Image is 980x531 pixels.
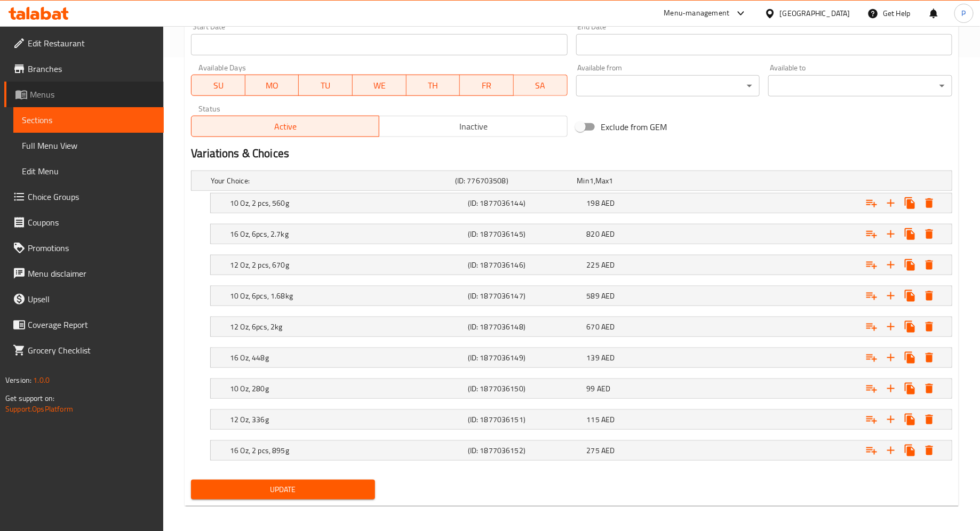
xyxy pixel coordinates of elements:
div: Expand [211,224,952,244]
span: AED [601,444,615,457]
button: Delete 16 Oz, 448g [920,348,939,367]
span: 1.0.0 [33,373,50,387]
div: Menu-management [664,7,730,20]
h5: 16 Oz, 6pcs, 2.7kg [230,229,464,239]
span: Menus [30,88,155,101]
span: Upsell [28,293,155,305]
div: Expand [211,286,952,305]
button: Delete 10 Oz, 280g [920,379,939,398]
button: Add choice group [862,348,881,367]
button: Add new choice [881,255,901,275]
h5: 10 Oz, 280g [230,383,464,394]
a: Promotions [4,235,164,261]
button: Inactive [379,116,567,137]
button: TU [299,75,353,96]
h5: 12 Oz, 336g [230,414,464,425]
span: AED [601,289,615,303]
span: 1 [609,174,614,188]
button: Delete 16 Oz, 6pcs, 2.7kg [920,224,939,244]
button: Clone new choice [901,379,920,398]
span: Sections [22,114,155,126]
h5: 10 Oz, 6pcs, 1.68kg [230,291,464,301]
div: ​ [576,75,760,96]
span: AED [601,320,615,334]
div: Expand [211,194,952,213]
button: Delete 12 Oz, 2 pcs, 670g [920,255,939,275]
h2: Variations & Choices [191,146,952,162]
button: Clone new choice [901,286,920,305]
span: MO [250,78,295,93]
button: Clone new choice [901,348,920,367]
a: Menus [4,82,164,107]
h5: (ID: 1877036144) [468,198,583,208]
span: TH [411,78,456,93]
span: Max [595,174,609,188]
span: Edit Restaurant [28,37,155,50]
button: Add new choice [881,348,901,367]
span: 225 [587,258,600,272]
span: Get support on: [5,391,54,405]
h5: (ID: 776703508) [455,175,573,186]
button: Clone new choice [901,317,920,336]
span: Choice Groups [28,190,155,203]
button: Add choice group [862,255,881,275]
button: Add new choice [881,286,901,305]
span: 670 [587,320,600,334]
span: SU [196,78,241,93]
span: 198 [587,196,600,210]
h5: (ID: 1877036151) [468,414,583,425]
h5: (ID: 1877036146) [468,260,583,270]
div: Expand [211,255,952,275]
button: Add choice group [862,379,881,398]
a: Sections [13,107,164,133]
span: Full Menu View [22,139,155,152]
a: Grocery Checklist [4,337,164,363]
span: Active [196,119,375,134]
span: Version: [5,373,31,387]
button: Delete 12 Oz, 336g [920,410,939,429]
h5: 12 Oz, 2 pcs, 670g [230,260,464,270]
h5: 16 Oz, 448g [230,352,464,363]
span: 139 [587,351,600,365]
a: Upsell [4,286,164,312]
span: Exclude from GEM [601,120,667,133]
button: Add new choice [881,317,901,336]
button: SA [514,75,568,96]
button: Add new choice [881,410,901,429]
div: ​ [768,75,952,96]
h5: 10 Oz, 2 pcs, 560g [230,198,464,208]
button: Active [191,116,379,137]
button: Add choice group [862,286,881,305]
span: Inactive [384,119,563,134]
h5: (ID: 1877036152) [468,445,583,456]
button: Delete 16 Oz, 2 pcs, 895g [920,441,939,460]
button: Delete 10 Oz, 6pcs, 1.68kg [920,286,939,305]
div: [GEOGRAPHIC_DATA] [780,7,850,19]
span: 820 [587,227,600,241]
div: Expand [211,317,952,336]
div: Expand [211,410,952,429]
a: Choice Groups [4,184,164,210]
a: Edit Restaurant [4,30,164,56]
button: Clone new choice [901,255,920,275]
a: Coverage Report [4,312,164,337]
h5: Your Choice: [211,175,451,186]
a: Branches [4,56,164,82]
a: Coupons [4,210,164,235]
h5: 16 Oz, 2 pcs, 895g [230,445,464,456]
button: Add choice group [862,441,881,460]
span: TU [303,78,348,93]
a: Support.OpsPlatform [5,402,73,416]
span: 99 [587,382,595,396]
span: WE [357,78,402,93]
button: Delete 12 Oz, 6pcs, 2kg [920,317,939,336]
button: Add new choice [881,379,901,398]
button: Add choice group [862,194,881,213]
button: SU [191,75,245,96]
h5: (ID: 1877036148) [468,321,583,332]
span: 1 [589,174,594,188]
a: Edit Menu [13,158,164,184]
button: Clone new choice [901,194,920,213]
h5: (ID: 1877036149) [468,352,583,363]
button: Add choice group [862,317,881,336]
